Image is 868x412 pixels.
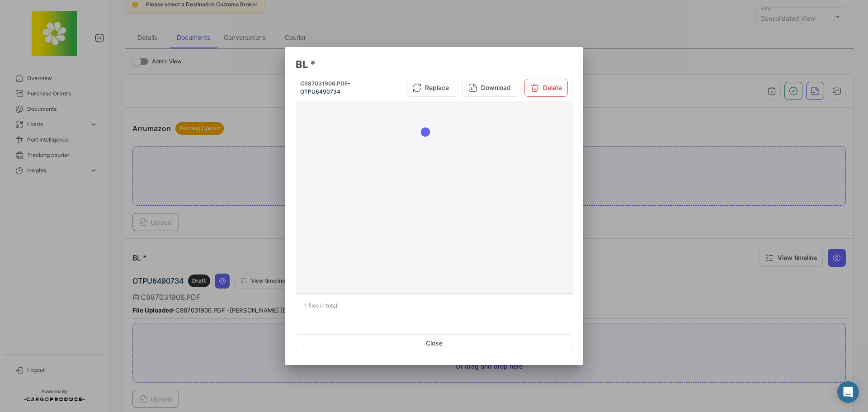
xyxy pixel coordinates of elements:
[296,334,572,352] button: Close
[300,80,348,87] span: C987031906.PDF
[406,79,458,97] button: Replace
[296,294,572,317] div: 1 files in total
[462,79,520,97] button: Download
[524,79,568,97] button: Delete
[837,381,859,403] div: Abrir Intercom Messenger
